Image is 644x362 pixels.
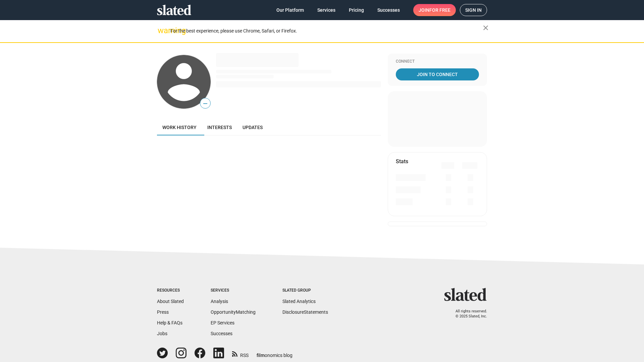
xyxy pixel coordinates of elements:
a: Pricing [343,4,369,16]
div: Connect [396,59,479,64]
a: Join To Connect [396,68,479,80]
span: Interests [207,125,232,130]
a: Jobs [157,331,167,336]
a: Analysis [211,299,228,304]
a: About Slated [157,299,184,304]
p: All rights reserved. © 2025 Slated, Inc. [448,309,487,319]
a: Help & FAQs [157,320,182,325]
mat-icon: warning [158,26,166,35]
a: Sign in [460,4,487,16]
a: OpportunityMatching [211,309,256,315]
span: Services [317,4,335,16]
a: Services [312,4,341,16]
a: Joinfor free [413,4,456,16]
a: Successes [211,331,232,336]
a: filmonomics blog [257,347,292,359]
div: For the best experience, please use Chrome, Safari, or Firefox. [170,26,483,36]
a: Updates [237,119,268,135]
a: Work history [157,119,202,135]
span: Updates [243,125,263,130]
mat-icon: close [482,24,490,32]
span: Successes [377,4,400,16]
div: Resources [157,288,184,293]
a: Slated Analytics [282,299,316,304]
span: Join To Connect [397,68,478,80]
div: Slated Group [282,288,328,293]
span: Sign in [465,4,482,16]
span: Pricing [349,4,364,16]
span: — [200,99,210,108]
a: Press [157,309,169,315]
mat-card-title: Stats [396,158,408,165]
span: film [257,353,265,358]
a: Interests [202,119,237,135]
a: EP Services [211,320,234,325]
a: Successes [372,4,405,16]
span: Work history [162,125,197,130]
a: RSS [232,348,249,359]
span: for free [429,4,450,16]
div: Services [211,288,256,293]
span: Join [419,4,450,16]
span: Our Platform [276,4,304,16]
a: DisclosureStatements [282,309,328,315]
a: Our Platform [271,4,309,16]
